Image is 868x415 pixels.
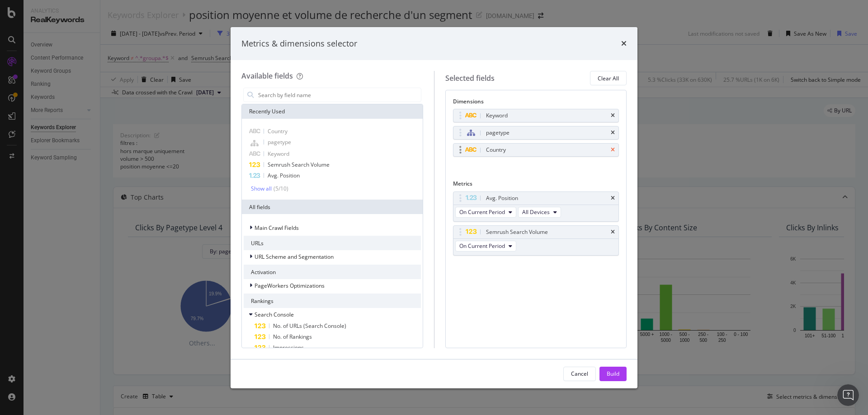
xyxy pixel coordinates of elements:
[486,128,509,137] div: pagetype
[268,138,291,146] span: pagetype
[453,225,619,256] div: Semrush Search VolumetimesOn Current Period
[244,236,421,250] div: URLs
[455,207,516,218] button: On Current Period
[445,73,495,84] div: Selected fields
[273,322,346,330] span: No. of URLs (Search Console)
[486,228,548,237] div: Semrush Search Volume
[453,109,619,122] div: Keywordtimes
[611,130,615,135] div: times
[453,98,619,109] div: Dimensions
[255,311,294,318] span: Search Console
[599,367,627,381] button: Build
[571,370,588,378] div: Cancel
[598,75,619,82] div: Clear All
[272,185,288,192] div: ( 5 / 10 )
[486,145,506,154] div: Country
[453,126,619,140] div: pagetypetimes
[244,265,421,279] div: Activation
[268,172,300,179] span: Avg. Position
[453,143,619,157] div: Countrytimes
[268,150,289,158] span: Keyword
[244,294,421,308] div: Rankings
[459,242,505,250] span: On Current Period
[486,194,518,203] div: Avg. Position
[486,111,508,120] div: Keyword
[611,113,615,118] div: times
[241,71,293,81] div: Available fields
[522,208,550,216] span: All Devices
[611,196,615,201] div: times
[257,88,421,102] input: Search by field name
[607,370,619,378] div: Build
[242,104,423,119] div: Recently Used
[241,38,357,50] div: Metrics & dimensions selector
[255,282,325,289] span: PageWorkers Optimizations
[455,241,516,252] button: On Current Period
[251,186,272,192] div: Show all
[590,71,627,85] button: Clear All
[459,208,505,216] span: On Current Period
[621,38,627,50] div: times
[255,253,334,261] span: URL Scheme and Segmentation
[518,207,561,218] button: All Devices
[242,200,423,214] div: All fields
[611,229,615,235] div: times
[268,161,330,168] span: Semrush Search Volume
[837,384,859,406] iframe: Intercom live chat
[268,127,288,135] span: Country
[255,224,299,232] span: Main Crawl Fields
[453,191,619,222] div: Avg. PositiontimesOn Current PeriodAll Devices
[611,147,615,153] div: times
[563,367,596,381] button: Cancel
[231,27,637,388] div: modal
[453,180,619,191] div: Metrics
[273,333,312,340] span: No. of Rankings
